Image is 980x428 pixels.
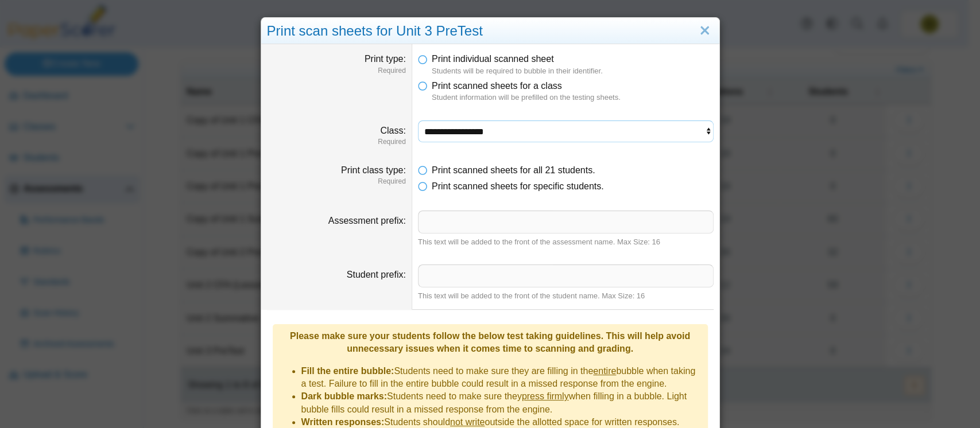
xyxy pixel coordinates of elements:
[432,92,714,103] dfn: Student information will be prefilled on the testing sheets.
[267,177,406,186] dfn: Required
[301,417,385,427] b: Written responses:
[261,18,719,45] div: Print scan sheets for Unit 3 PreTest
[432,66,714,76] dfn: Students will be required to bubble in their identifier.
[365,54,406,64] label: Print type
[432,181,604,191] span: Print scanned sheets for specific students.
[290,331,690,353] b: Please make sure your students follow the below test taking guidelines. This will help avoid unne...
[432,165,595,175] span: Print scanned sheets for all 21 students.
[432,54,554,64] span: Print individual scanned sheet
[418,237,714,247] div: This text will be added to the front of the assessment name. Max Size: 16
[450,417,485,427] u: not write
[301,365,702,391] li: Students need to make sure they are filling in the bubble when taking a test. Failure to fill in ...
[432,81,562,91] span: Print scanned sheets for a class
[380,126,405,135] label: Class
[328,216,406,225] label: Assessment prefix
[522,391,569,401] u: press firmly
[341,165,406,175] label: Print class type
[301,390,702,416] li: Students need to make sure they when filling in a bubble. Light bubble fills could result in a mi...
[301,391,387,401] b: Dark bubble marks:
[347,270,406,279] label: Student prefix
[696,21,714,41] a: Close
[418,291,714,301] div: This text will be added to the front of the student name. Max Size: 16
[301,366,394,376] b: Fill the entire bubble:
[267,137,406,147] dfn: Required
[593,366,616,376] u: entire
[267,66,406,76] dfn: Required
